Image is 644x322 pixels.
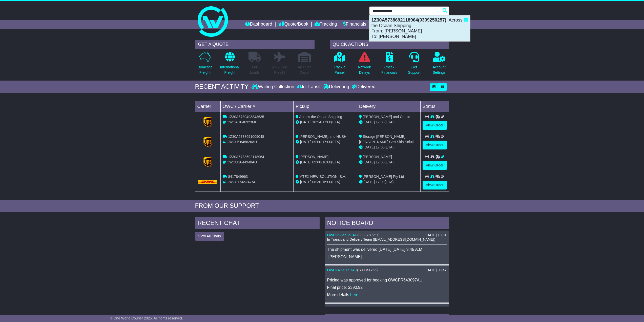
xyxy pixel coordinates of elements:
[364,120,375,124] span: [DATE]
[220,65,240,75] p: International Freight
[420,101,449,112] td: Status
[195,83,252,90] div: RECENT ACTIVITY -
[296,84,322,90] div: In Transit
[425,233,446,237] div: [DATE] 10:51
[226,140,257,144] span: OWCUS645626AU
[432,51,446,78] a: AccountSettings
[226,180,256,184] span: OWCPT646247AU
[423,121,447,130] a: View Order
[110,316,183,320] span: © One World Courier 2025. All rights reserved.
[228,115,264,119] span: 1Z30A5730493843635
[195,217,320,231] div: RECENT CHAT
[228,135,264,139] span: 1Z30A5738691009048
[408,65,420,75] p: Get Support
[322,140,331,144] span: 17:00
[300,180,311,184] span: [DATE]
[423,161,447,170] a: View Order
[252,84,295,90] div: Waiting Collection
[363,115,410,119] span: [PERSON_NAME] and Co Ltd
[195,202,449,210] div: FROM OUR SUPPORT
[364,160,375,164] span: [DATE]
[371,17,446,23] strong: 1Z30A5738692118964(0309250257)
[327,285,447,290] p: Final price: $390.92.
[358,65,371,75] p: Network Delays
[300,120,311,124] span: [DATE]
[322,180,331,184] span: 16:00
[322,160,331,164] span: 16:00
[363,155,392,159] span: [PERSON_NAME]
[226,120,257,124] span: OWCAU646923MU
[433,65,446,75] p: Account Settings
[299,175,346,179] span: MTEX NEW SOLUTION, S.A.
[364,180,375,184] span: [DATE]
[330,40,449,49] div: QUICK ACTIONS
[296,139,355,145] div: - (ETA)
[376,120,385,124] span: 17:00
[364,145,375,149] span: [DATE]
[327,306,447,311] div: ( )
[300,160,311,164] span: [DATE]
[312,140,321,144] span: 09:00
[299,115,342,119] span: Across the Ocean Shipping
[300,140,311,144] span: [DATE]
[358,306,376,310] span: S00041379
[408,51,421,78] a: GetSupport
[359,160,418,165] div: (ETA)
[358,268,377,272] span: S00041255
[312,160,321,164] span: 09:00
[327,233,358,237] a: OWCUS644940AU
[357,101,420,112] td: Delivery
[369,15,470,41] div: : Across the Ocean Shipping From: [PERSON_NAME] To: [PERSON_NAME]
[195,232,224,241] button: View All Chats
[220,51,240,78] a: InternationalFreight
[278,20,308,29] a: Quote/Book
[359,179,418,185] div: (ETA)
[425,306,446,311] div: [DATE] 09:19
[327,233,447,237] div: ( )
[327,254,447,259] p: -[PERSON_NAME]
[272,65,287,75] p: Air & Sea Freight
[327,237,435,241] span: In Transit and Delivery Team ([EMAIL_ADDRESS][DOMAIN_NAME])
[381,65,397,75] p: Check Financials
[245,20,272,29] a: Dashboard
[197,65,212,75] p: Domestic Freight
[322,84,350,90] div: Delivering
[343,20,366,29] a: Financials
[298,65,311,75] p: Air / Sea Depot
[312,120,321,124] span: 10:54
[359,135,414,144] span: Storage [PERSON_NAME] [PERSON_NAME] Cert Skin Soluti
[363,175,404,179] span: [PERSON_NAME] Pty Ltd
[359,233,378,237] span: 0309250257
[327,247,447,252] p: The shipment was delivered [DATE] [DATE] 9:45 A.M
[359,120,418,125] div: (ETA)
[228,155,264,159] span: 1Z30A5738692118964
[315,20,337,29] a: Tracking
[359,145,418,150] div: (ETA)
[334,51,346,78] a: Track aParcel
[299,155,328,159] span: [PERSON_NAME]
[350,293,358,297] a: here
[203,117,212,127] img: GetCarrierServiceLogo
[327,306,357,310] a: OWCPT646247AU
[358,51,371,78] a: NetworkDelays
[334,65,345,75] p: Track a Parcel
[327,268,447,272] div: ( )
[248,65,261,75] p: Full Loads
[423,141,447,149] a: View Order
[195,101,220,112] td: Carrier
[376,145,385,149] span: 17:00
[197,51,212,78] a: DomesticFreight
[423,181,447,190] a: View Order
[220,101,294,112] td: OWC / Carrier #
[195,40,315,49] div: GET A QUOTE
[327,292,447,297] p: More details: .
[376,180,385,184] span: 17:00
[425,268,446,272] div: [DATE] 09:47
[296,120,355,125] div: - (ETA)
[322,120,331,124] span: 17:00
[376,160,385,164] span: 17:00
[198,180,217,184] img: DHL.png
[381,51,398,78] a: CheckFinancials
[296,160,355,165] div: - (ETA)
[327,278,447,282] p: Pricing was approved for booking OWCFR643097AU.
